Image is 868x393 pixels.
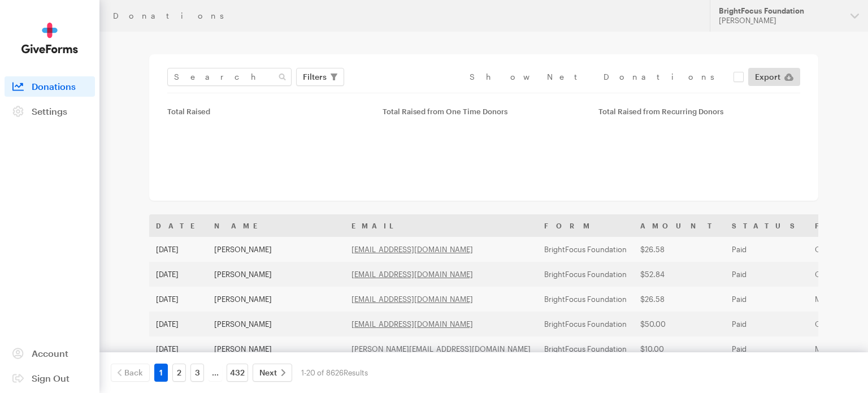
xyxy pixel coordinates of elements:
[719,16,841,25] div: [PERSON_NAME]
[21,23,78,54] img: GiveForms
[5,343,95,364] a: Account
[149,262,207,287] td: [DATE]
[207,262,345,287] td: [PERSON_NAME]
[207,312,345,336] td: [PERSON_NAME]
[301,364,368,382] div: 1-20 of 8626
[207,214,345,237] th: Name
[537,214,633,237] th: Form
[725,287,808,312] td: Paid
[345,214,537,237] th: Email
[725,262,808,287] td: Paid
[748,68,800,86] a: Export
[296,68,344,86] button: Filters
[32,373,70,383] span: Sign Out
[32,106,67,116] span: Settings
[207,336,345,361] td: [PERSON_NAME]
[633,214,725,237] th: Amount
[351,245,473,254] a: [EMAIL_ADDRESS][DOMAIN_NAME]
[344,368,368,377] span: Results
[172,364,186,382] a: 2
[253,364,292,382] a: Next
[32,81,76,92] span: Donations
[725,237,808,262] td: Paid
[149,336,207,361] td: [DATE]
[633,312,725,336] td: $50.00
[537,336,633,361] td: BrightFocus Foundation
[149,214,207,237] th: Date
[633,237,725,262] td: $26.58
[598,107,800,116] div: Total Raised from Recurring Donors
[167,68,292,86] input: Search Name & Email
[5,101,95,122] a: Settings
[167,107,369,116] div: Total Raised
[207,287,345,312] td: [PERSON_NAME]
[537,287,633,312] td: BrightFocus Foundation
[303,70,327,84] span: Filters
[227,364,248,382] a: 432
[351,295,473,304] a: [EMAIL_ADDRESS][DOMAIN_NAME]
[149,287,207,312] td: [DATE]
[351,319,473,329] a: [EMAIL_ADDRESS][DOMAIN_NAME]
[725,312,808,336] td: Paid
[725,336,808,361] td: Paid
[149,312,207,336] td: [DATE]
[207,237,345,262] td: [PERSON_NAME]
[383,107,584,116] div: Total Raised from One Time Donors
[32,348,68,359] span: Account
[149,237,207,262] td: [DATE]
[537,237,633,262] td: BrightFocus Foundation
[719,6,841,16] div: BrightFocus Foundation
[259,366,277,379] span: Next
[351,270,473,279] a: [EMAIL_ADDRESS][DOMAIN_NAME]
[633,262,725,287] td: $52.84
[725,214,808,237] th: Status
[755,70,780,84] span: Export
[5,76,95,97] a: Donations
[190,364,204,382] a: 3
[633,287,725,312] td: $26.58
[351,344,531,353] a: [PERSON_NAME][EMAIL_ADDRESS][DOMAIN_NAME]
[537,312,633,336] td: BrightFocus Foundation
[537,262,633,287] td: BrightFocus Foundation
[633,336,725,361] td: $10.00
[5,368,95,388] a: Sign Out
